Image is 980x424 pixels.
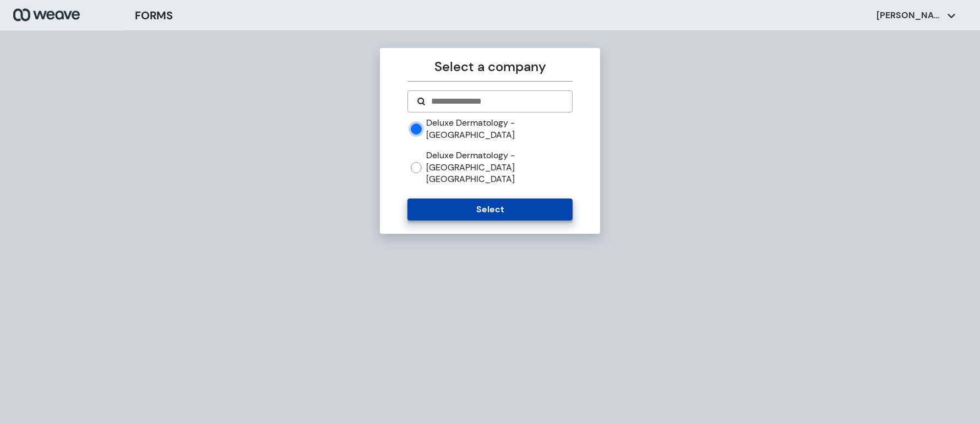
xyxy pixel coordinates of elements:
[135,7,173,24] h3: FORMS
[407,57,572,77] p: Select a company
[426,117,572,141] label: Deluxe Dermatology - [GEOGRAPHIC_DATA]
[407,198,572,221] button: Select
[876,9,943,22] p: [PERSON_NAME]
[430,95,563,108] input: Search
[426,149,572,185] label: Deluxe Dermatology - [GEOGRAPHIC_DATA] [GEOGRAPHIC_DATA]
